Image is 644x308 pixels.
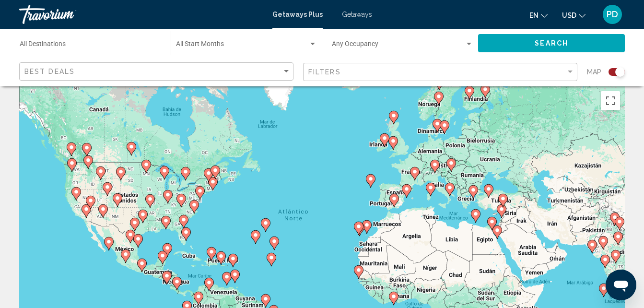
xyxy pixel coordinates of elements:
span: USD [562,12,576,19]
span: Map [587,65,601,79]
button: Search [478,34,625,52]
button: Change currency [562,8,585,22]
button: Change language [529,8,548,22]
button: Cambiar a la vista en pantalla completa [601,91,620,110]
a: Travorium [19,5,263,24]
a: Getaways [342,11,372,18]
span: PD [607,10,618,19]
a: Getaways Plus [272,11,323,18]
span: Best Deals [24,68,75,75]
span: en [529,12,539,19]
button: User Menu [600,4,625,24]
span: Search [535,40,568,47]
iframe: Botón para iniciar la ventana de mensajería [606,270,636,300]
mat-select: Sort by [24,68,291,76]
span: Filters [308,68,341,76]
button: Filter [303,62,577,82]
